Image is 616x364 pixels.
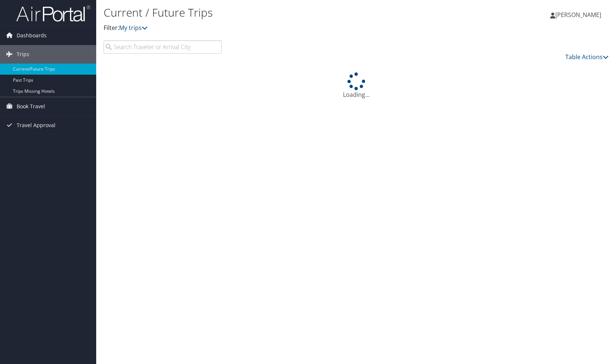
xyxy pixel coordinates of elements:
[16,5,90,22] img: airportal-logo.png
[17,97,45,116] span: Book Travel
[555,11,601,19] span: [PERSON_NAME]
[17,116,55,135] span: Travel Approval
[104,5,440,20] h1: Current / Future Trips
[104,23,440,33] p: Filter:
[565,53,609,61] a: Table Actions
[17,26,47,45] span: Dashboards
[104,72,609,99] div: Loading...
[17,45,29,64] span: Trips
[104,40,222,54] input: Search Traveler or Arrival City
[550,4,609,26] a: [PERSON_NAME]
[119,24,148,32] a: My trips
